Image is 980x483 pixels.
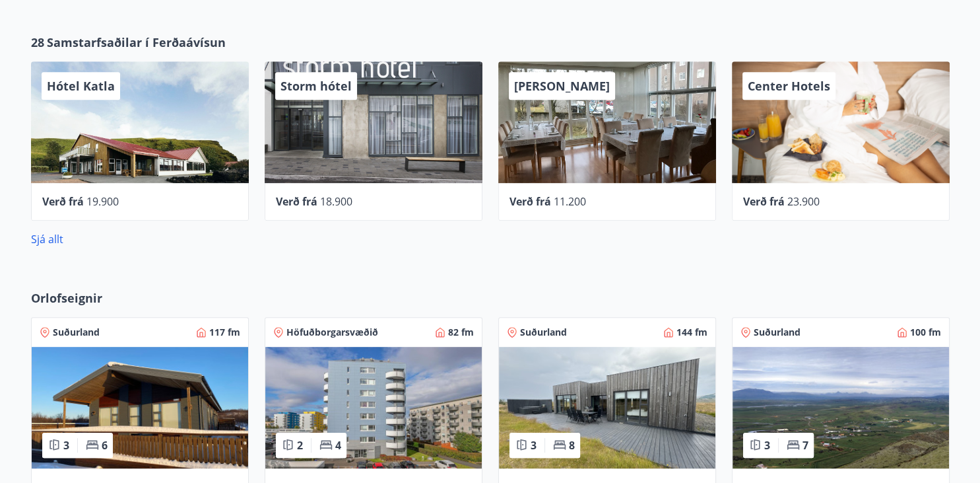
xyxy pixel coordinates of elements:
[32,347,248,468] img: Paella dish
[676,326,707,339] span: 144 fm
[787,194,820,209] span: 23.900
[743,194,785,209] span: Verð frá
[47,34,226,51] span: Samstarfsaðilar í Ferðaávísun
[286,326,378,339] span: Höfuðborgarsvæðið
[802,438,808,453] span: 7
[102,438,108,453] span: 6
[335,438,341,453] span: 4
[748,78,830,94] span: Center Hotels
[520,326,567,339] span: Suðurland
[764,438,770,453] span: 3
[47,78,115,94] span: Hótel Katla
[320,194,352,209] span: 18.900
[531,438,537,453] span: 3
[31,34,44,51] span: 28
[910,326,941,339] span: 100 fm
[31,289,102,307] span: Orlofseignir
[733,347,949,468] img: Paella dish
[280,78,352,94] span: Storm hótel
[63,438,69,453] span: 3
[448,326,474,339] span: 82 fm
[499,347,715,468] img: Paella dish
[42,194,84,209] span: Verð frá
[509,194,551,209] span: Verð frá
[554,194,586,209] span: 11.200
[297,438,303,453] span: 2
[569,438,575,453] span: 8
[86,194,119,209] span: 19.900
[754,326,800,339] span: Suðurland
[31,232,63,246] a: Sjá allt
[276,194,317,209] span: Verð frá
[514,78,610,94] span: [PERSON_NAME]
[209,326,240,339] span: 117 fm
[53,326,100,339] span: Suðurland
[265,347,482,468] img: Paella dish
